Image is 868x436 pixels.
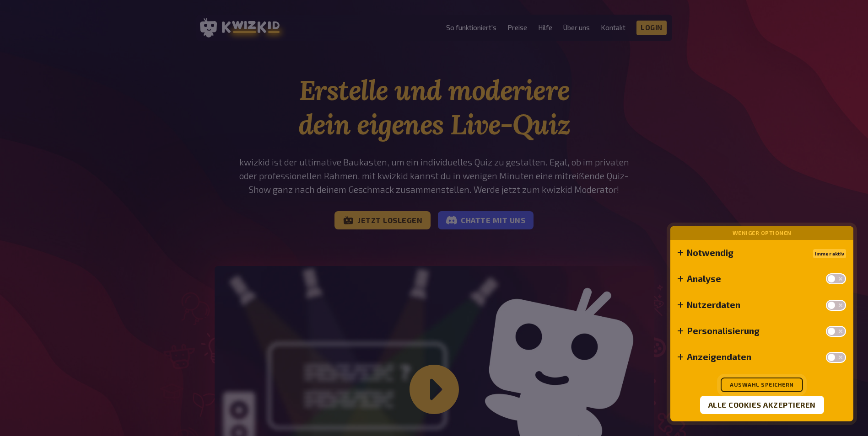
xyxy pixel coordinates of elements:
[678,325,846,337] summary: Personalisierung
[733,230,792,236] button: Weniger Optionen
[678,247,846,258] summary: NotwendigImmer aktiv
[678,299,846,310] summary: Nutzerdaten
[700,396,824,414] button: Alle Cookies akzeptieren
[678,273,846,284] summary: Analyse
[721,378,803,392] button: Auswahl speichern
[678,351,846,363] summary: Anzeigendaten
